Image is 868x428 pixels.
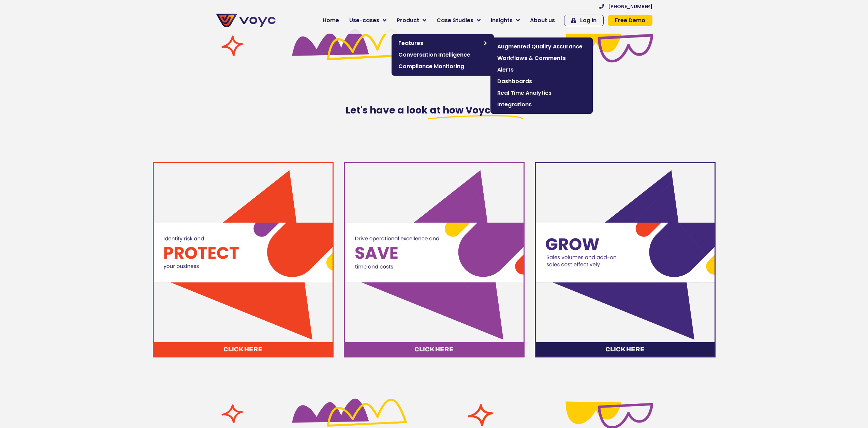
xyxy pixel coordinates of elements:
[497,66,586,74] span: Alerts
[615,18,645,23] span: Free Demo
[398,51,487,59] span: Conversation Intelligence
[141,142,173,149] a: Privacy Policy
[497,77,586,86] span: Dashboards
[599,4,652,9] a: [PHONE_NUMBER]
[344,14,392,27] a: Use-cases
[345,342,524,356] a: Click here
[494,41,589,52] a: Augmented Quality Assurance
[345,104,428,117] span: Let's have a look
[154,342,333,356] a: Click here
[494,52,589,64] a: Workflows & Comments
[216,14,276,27] img: voyc-full-logo
[605,346,645,352] span: Click here
[395,49,490,61] a: Conversation Intelligence
[494,87,589,99] a: Real Time Analytics
[608,15,652,26] a: Free Demo
[318,14,344,27] a: Home
[491,16,513,25] span: Insights
[323,16,339,25] span: Home
[608,4,652,9] span: [PHONE_NUMBER]
[349,16,379,25] span: Use-cases
[431,14,486,27] a: Case Studies
[223,346,263,352] span: Click here
[494,76,589,87] a: Dashboards
[497,43,586,51] span: Augmented Quality Assurance
[525,14,560,27] a: About us
[530,16,555,25] span: About us
[497,54,586,62] span: Workflows & Comments
[497,101,586,109] span: Integrations
[395,61,490,72] a: Compliance Monitoring
[414,346,454,352] span: Click here
[395,37,490,49] a: Features
[536,342,715,356] a: Click here
[392,14,431,27] a: Product
[90,55,114,63] span: Job title
[398,62,487,71] span: Compliance Monitoring
[398,39,481,47] span: Features
[437,16,473,25] span: Case Studies
[494,99,589,110] a: Integrations
[564,15,604,26] a: Log In
[497,89,586,97] span: Real Time Analytics
[486,14,525,27] a: Insights
[90,27,107,35] span: Phone
[397,16,419,25] span: Product
[580,18,597,23] span: Log In
[430,105,522,116] span: at how Voyc works
[494,64,589,76] a: Alerts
